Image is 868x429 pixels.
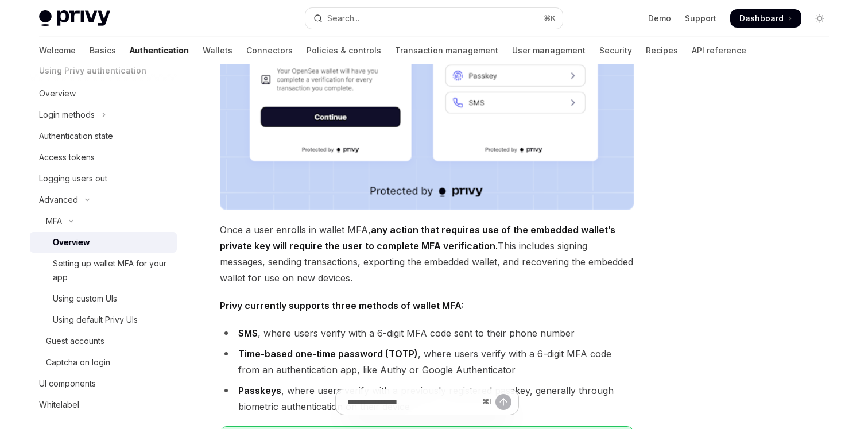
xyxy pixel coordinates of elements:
a: Captcha on login [30,352,177,373]
div: Authentication state [39,129,113,143]
div: Advanced [39,193,78,207]
a: API reference [692,37,746,64]
a: Overview [30,232,177,253]
div: Captcha on login [46,355,110,369]
button: Open search [305,8,563,29]
strong: Passkeys [238,385,281,396]
a: Logging users out [30,168,177,189]
img: light logo [39,10,110,26]
button: Toggle Advanced section [30,190,177,210]
div: MFA [46,214,62,228]
li: , where users verify with a 6-digit MFA code sent to their phone number [220,325,634,341]
a: Wallets [203,37,232,64]
span: ⌘ K [544,14,556,23]
div: Overview [39,87,76,101]
a: Policies & controls [307,37,381,64]
a: Demo [648,13,671,24]
div: Setting up wallet MFA for your app [53,257,170,284]
li: , where users verify with a 6-digit MFA code from an authentication app, like Authy or Google Aut... [220,346,634,378]
div: Using custom UIs [53,292,117,306]
a: Authentication [130,37,189,64]
input: Ask a question... [347,389,478,415]
strong: SMS [238,327,258,339]
a: User management [512,37,586,64]
div: Login methods [39,108,95,122]
a: Recipes [646,37,678,64]
a: Using custom UIs [30,288,177,309]
strong: Time-based one-time password (TOTP) [238,348,418,360]
a: Connectors [246,37,293,64]
div: Using default Privy UIs [53,313,138,327]
button: Toggle Login methods section [30,105,177,125]
a: Whitelabel [30,395,177,415]
a: Basics [90,37,116,64]
div: Access tokens [39,150,95,164]
button: Send message [495,394,511,410]
a: Access tokens [30,147,177,168]
span: Dashboard [739,13,784,24]
button: Toggle dark mode [811,9,829,28]
li: , where users verify with a previously registered passkey, generally through biometric authentica... [220,382,634,415]
span: Once a user enrolls in wallet MFA, This includes signing messages, sending transactions, exportin... [220,222,634,286]
strong: Privy currently supports three methods of wallet MFA: [220,300,464,311]
div: Whitelabel [39,398,79,412]
a: UI components [30,373,177,394]
div: Overview [53,235,90,249]
a: Dashboard [730,9,801,28]
a: Using default Privy UIs [30,310,177,330]
a: Transaction management [395,37,498,64]
a: Support [685,13,716,24]
div: Logging users out [39,172,107,185]
a: Setting up wallet MFA for your app [30,253,177,288]
strong: any action that requires use of the embedded wallet’s private key will require the user to comple... [220,224,615,252]
div: UI components [39,377,96,391]
a: Guest accounts [30,331,177,351]
button: Toggle MFA section [30,211,177,231]
a: Authentication state [30,126,177,146]
a: Overview [30,83,177,104]
div: Search... [327,11,359,25]
a: Security [599,37,632,64]
div: Guest accounts [46,334,104,348]
a: Welcome [39,37,76,64]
